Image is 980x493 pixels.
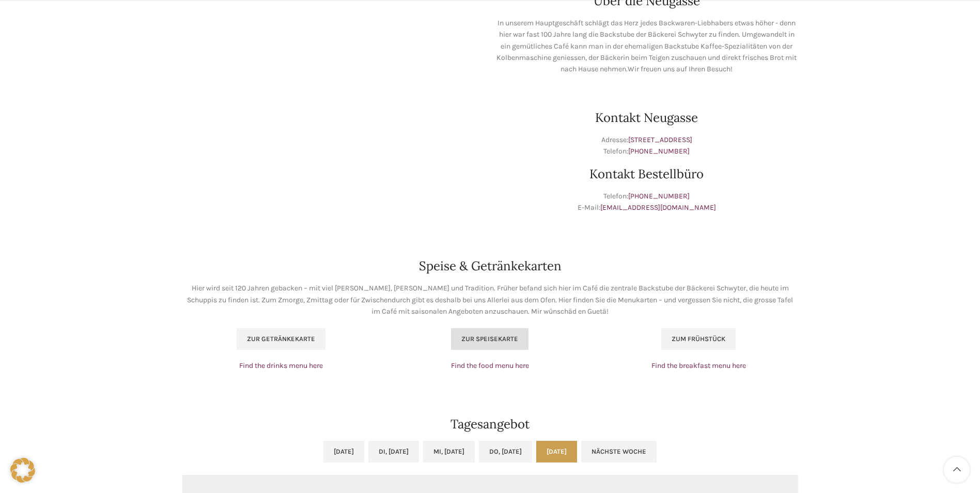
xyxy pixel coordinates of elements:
[451,361,529,370] a: Find the food menu here
[536,441,577,463] a: [DATE]
[581,441,657,463] a: Nächste Woche
[182,260,798,272] h2: Speise & Getränkekarten
[479,441,532,463] a: Do, [DATE]
[247,335,315,343] span: Zur Getränkekarte
[495,18,798,75] p: In unserem Hauptgeschäft schlägt das Herz jedes Backwaren-Liebhabers etwas höher - denn hier war ...
[672,335,725,343] span: Zum Frühstück
[628,192,690,201] a: [PHONE_NUMBER]
[323,441,364,463] a: [DATE]
[182,418,798,430] h2: Tagesangebot
[237,328,325,350] a: Zur Getränkekarte
[651,361,746,370] a: Find the breakfast menu here
[239,361,323,370] a: Find the drinks menu here
[182,18,485,173] iframe: bäckerei schwyter neugasse
[495,112,798,124] h2: Kontakt Neugasse
[628,135,692,144] a: [STREET_ADDRESS]
[182,283,798,317] p: Hier wird seit 120 Jahren gebacken – mit viel [PERSON_NAME], [PERSON_NAME] und Tradition. Früher ...
[495,168,798,180] h2: Kontakt Bestellbüro
[495,134,798,158] p: Adresse: Telefon:
[368,441,419,463] a: Di, [DATE]
[495,191,798,214] p: Telefon: E-Mail:
[628,65,733,73] span: Wir freuen uns auf Ihren Besuch!
[451,328,528,350] a: Zur Speisekarte
[600,203,716,212] a: [EMAIL_ADDRESS][DOMAIN_NAME]
[461,335,518,343] span: Zur Speisekarte
[944,457,970,483] a: Scroll to top button
[661,328,736,350] a: Zum Frühstück
[423,441,475,463] a: Mi, [DATE]
[628,147,690,156] a: [PHONE_NUMBER]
